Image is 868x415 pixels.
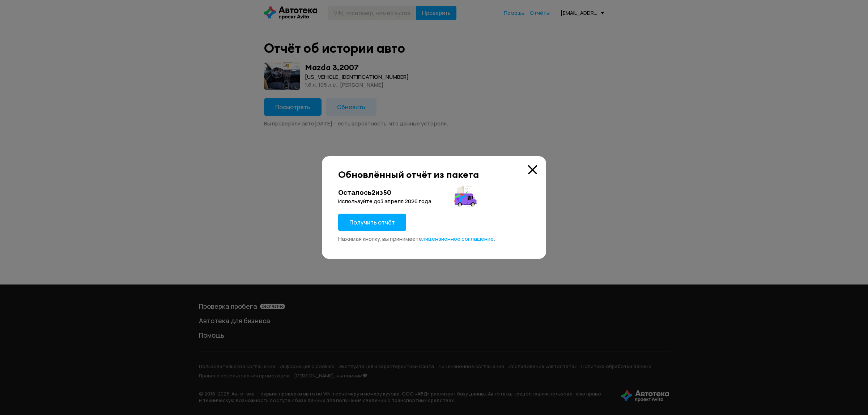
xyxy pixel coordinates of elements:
[349,218,395,226] span: Получить отчёт
[338,198,530,205] div: Используйте до 3 апреля 2026 года
[338,169,530,180] div: Обновлённый отчёт из пакета
[338,235,495,243] span: Нажимая кнопку, вы принимаете .
[422,235,494,243] a: лицензионное соглашение
[422,235,494,243] span: лицензионное соглашение
[338,214,406,231] button: Получить отчёт
[338,188,530,197] div: Осталось 2 из 50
